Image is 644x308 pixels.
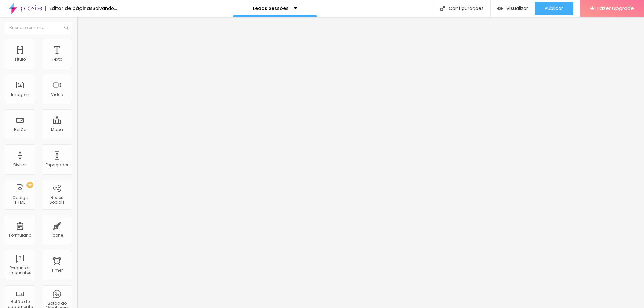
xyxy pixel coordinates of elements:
[497,6,503,11] img: view-1.svg
[491,2,535,15] button: Visualizar
[51,127,63,132] div: Mapa
[597,5,634,11] span: Fazer Upgrade
[7,266,33,275] div: Perguntas frequentes
[93,6,117,11] div: Salvando...
[64,26,68,30] img: Icone
[46,163,68,167] div: Espaçador
[51,92,63,97] div: Vídeo
[14,127,26,132] div: Botão
[52,57,62,62] div: Texto
[13,163,27,167] div: Divisor
[44,195,70,205] div: Redes Sociais
[45,6,93,11] div: Editor de páginas
[253,6,289,11] p: Leads Sessões
[440,6,445,11] img: Icone
[77,17,644,308] iframe: Editor
[9,233,31,238] div: Formulário
[535,2,573,15] button: Publicar
[51,268,63,273] div: Timer
[51,233,63,238] div: Ícone
[506,6,528,11] span: Visualizar
[14,57,26,62] div: Título
[11,92,29,97] div: Imagem
[5,22,72,34] input: Buscar elemento
[7,195,33,205] div: Código HTML
[545,6,563,11] span: Publicar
